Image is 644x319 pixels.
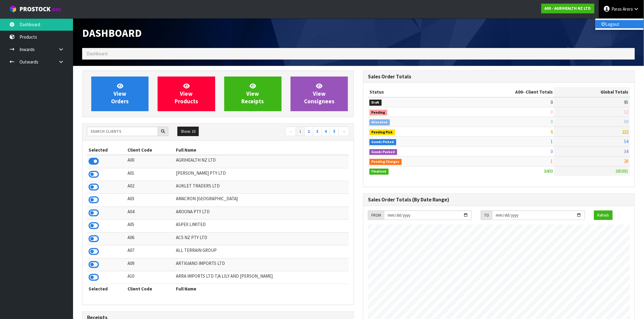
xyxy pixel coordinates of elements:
[596,20,644,28] a: Logout
[174,258,349,271] td: ARTIGIANO IMPORTS LTD
[174,271,349,284] td: ARRA IMPORTS LTD T/A LILY AND [PERSON_NAME]
[551,139,553,144] span: 1
[174,284,349,294] th: Full Name
[111,82,129,105] span: View Orders
[174,145,349,155] th: Full Name
[304,127,313,136] a: 2
[224,77,282,111] a: ViewReceipts
[624,139,628,144] span: 54
[616,168,628,174] span: 385991
[338,127,349,136] a: →
[313,127,322,136] a: 3
[368,197,630,203] h3: Sales Order Totals (By Date Range)
[369,159,402,165] span: Pending Charges
[175,82,198,105] span: View Products
[242,82,264,105] span: View Receipts
[9,5,17,13] img: cube-alt.png
[368,211,384,220] div: FROM
[126,245,174,258] td: A07
[126,168,174,181] td: A01
[87,284,126,294] th: Selected
[87,51,107,57] span: Dashboard
[369,110,387,116] span: Pending
[551,119,553,125] span: 0
[126,284,174,294] th: Client Code
[624,119,628,125] span: 59
[544,168,553,174] span: 8409
[369,149,397,155] span: Goods Packed
[455,87,555,97] th: - Client Totals
[369,119,390,125] span: Allocated
[174,245,349,258] td: ALL TERRAIN GROUP
[369,139,396,145] span: Goods Picked
[481,211,492,220] div: TO
[285,127,296,136] a: ←
[126,181,174,194] td: A02
[174,155,349,168] td: AGRIHEALTH NZ LTD
[551,149,553,154] span: 0
[87,145,126,155] th: Selected
[515,89,523,95] span: A00
[126,220,174,232] td: A05
[369,169,389,175] span: Finalised
[541,4,594,13] a: A00 - AGRIHEALTH NZ LTD
[330,127,339,136] a: 5
[174,207,349,219] td: AROONA PTY LTD
[174,232,349,245] td: ACS NZ PTY LTD
[368,87,455,97] th: Status
[126,145,174,155] th: Client Code
[126,194,174,207] td: A03
[91,77,149,111] a: ViewOrders
[296,127,305,136] a: 1
[291,77,348,111] a: ViewConsignees
[177,127,199,136] button: Show: 10
[624,109,628,115] span: 12
[52,7,61,12] small: WMS
[369,129,395,135] span: Pending Pick
[126,207,174,219] td: A04
[174,220,349,232] td: ASPEX LIMITED
[321,127,330,136] a: 4
[624,149,628,154] span: 34
[174,194,349,207] td: AMACRON [GEOGRAPHIC_DATA]
[82,26,142,39] span: Dashboard
[554,87,630,97] th: Global Totals
[174,181,349,194] td: AUKLET TRADERS LTD
[222,127,349,137] nav: Page navigation
[126,155,174,168] td: A00
[174,168,349,181] td: [PERSON_NAME] PTY LTD
[551,158,553,164] span: 1
[158,77,215,111] a: ViewProducts
[87,127,158,136] input: Search clients
[551,99,553,105] span: 0
[624,158,628,164] span: 28
[624,99,628,105] span: 95
[126,258,174,271] td: A09
[551,129,553,135] span: 6
[126,232,174,245] td: A06
[369,100,382,106] span: Draft
[622,129,628,135] span: 222
[19,5,51,13] span: ProStock
[304,82,334,105] span: View Consignees
[126,271,174,284] td: A10
[594,211,613,220] button: Refresh
[368,74,630,80] h3: Sales Order Totals
[611,6,622,12] span: Paras
[551,109,553,115] span: 0
[623,6,633,12] span: Arora
[545,6,591,11] strong: A00 - AGRIHEALTH NZ LTD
